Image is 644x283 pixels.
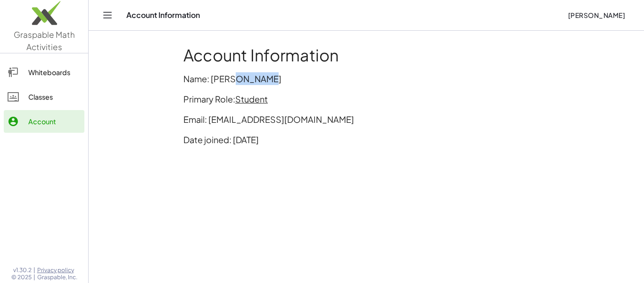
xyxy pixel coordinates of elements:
h1: Account Information [183,46,549,65]
a: Classes [4,86,84,108]
span: Graspable Math Activities [14,29,75,52]
p: Primary Role: [183,93,549,105]
button: Toggle navigation [100,8,115,23]
div: Classes [28,91,81,103]
span: [PERSON_NAME] [568,11,625,19]
span: v1.30.2 [13,266,32,274]
span: Graspable, Inc. [37,274,77,281]
p: Name: [PERSON_NAME] [183,72,549,85]
span: | [33,274,35,281]
a: Whiteboards [4,61,84,84]
a: Account [4,110,84,133]
a: Privacy policy [37,266,77,274]
div: Whiteboards [28,67,81,78]
button: [PERSON_NAME] [560,7,633,24]
span: Student [235,94,268,104]
p: Email: [EMAIL_ADDRESS][DOMAIN_NAME] [183,113,549,126]
div: Account [28,116,81,127]
p: Date joined: [DATE] [183,133,549,146]
span: | [33,266,35,274]
span: © 2025 [11,274,32,281]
